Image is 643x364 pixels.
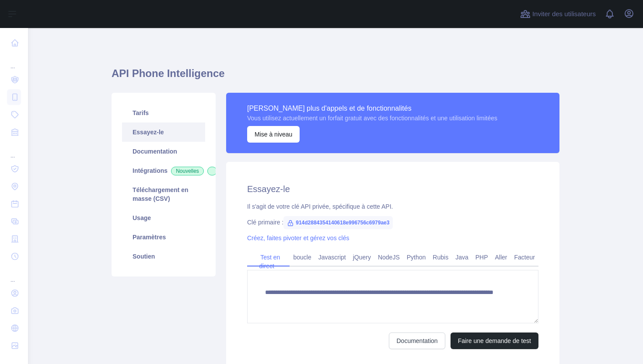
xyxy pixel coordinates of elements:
font: Clé primaire : [247,219,283,226]
font: Test en direct [259,254,280,269]
a: Créez, faites pivoter et gérez vos clés [247,234,349,241]
font: boucle [293,254,311,261]
font: Documentation [396,337,437,344]
font: Javascript [318,254,346,261]
font: Facteur [514,254,535,261]
a: IntégrationsNouvelles [122,161,205,180]
font: jQuery [353,254,371,261]
font: Téléchargement en masse (CSV) [133,186,189,202]
a: Paramètres [122,227,205,247]
a: Tarifs [122,103,205,122]
a: Essayez-le [122,122,205,142]
a: Usage [122,208,205,227]
font: 914d2884354140618e996756c6979ae3 [296,220,389,226]
font: Python [407,254,426,261]
font: Faire une demande de test [458,337,531,344]
a: Documentation [389,332,445,349]
font: Paramètres [133,234,166,241]
font: Inviter des utilisateurs [532,10,596,17]
font: Mise à niveau [255,131,292,138]
button: Mise à niveau [247,126,300,143]
font: Essayez-le [247,184,290,194]
font: Documentation [133,148,177,155]
font: ... [10,63,15,70]
font: NodeJS [378,254,400,261]
font: ... [10,277,15,283]
font: Vous utilisez actuellement un forfait gratuit avec des fonctionnalités et une utilisation limitées [247,115,497,122]
font: ... [10,153,15,159]
font: Java [455,254,468,261]
font: Usage [133,214,151,221]
font: Aller [495,254,507,261]
a: Soutien [122,247,205,266]
font: Tarifs [133,109,149,116]
a: Documentation [122,142,205,161]
font: PHP [475,254,488,261]
font: Intégrations [133,167,168,174]
button: Inviter des utilisateurs [518,7,598,21]
font: Soutien [133,253,155,260]
a: Téléchargement en masse (CSV) [122,180,205,208]
font: Rubis [433,254,448,261]
font: Essayez-le [133,129,164,136]
font: [PERSON_NAME] plus d'appels et de fonctionnalités [247,105,412,112]
button: Faire une demande de test [451,332,538,349]
font: Il s'agit de votre clé API privée, spécifique à cette API. [247,203,393,210]
font: Nouvelles [176,168,199,174]
font: API Phone Intelligence [112,67,225,79]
